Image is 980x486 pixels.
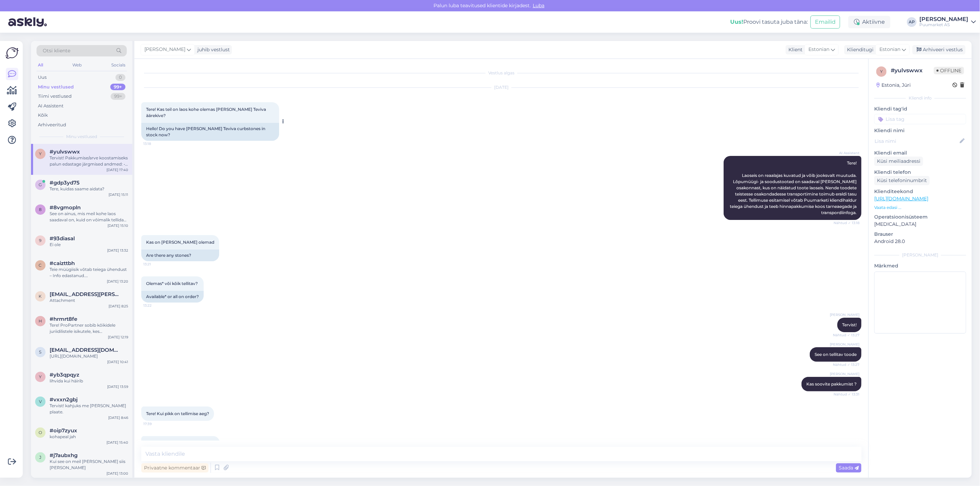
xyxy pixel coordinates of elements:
div: Puumarket AS [919,22,968,28]
div: [DATE] 13:20 [107,279,128,284]
div: Privaatne kommentaar [141,463,208,473]
img: Askly Logo [6,46,19,60]
span: #8vgmopln [50,204,81,211]
span: 13:18 [143,141,169,146]
div: [PERSON_NAME] [919,17,968,22]
div: Küsi meiliaadressi [874,157,923,166]
div: [DATE] [141,84,861,91]
span: Luba [531,2,547,9]
div: # yulvswwx [891,66,934,75]
span: #hrmrt8fe [50,316,77,322]
span: g [39,182,42,187]
div: Attachment [50,297,128,304]
div: Kõik [38,112,48,119]
span: #oip7zyux [50,427,77,434]
a: [URL][DOMAIN_NAME] [874,196,928,202]
span: 9 [39,238,42,243]
div: Tiimi vestlused [38,93,72,100]
span: Nähtud ✓ 13:18 [834,220,859,225]
p: Brauser [874,231,966,238]
div: Teie müügiisik võtab teiega ühendust – Info edastanud. ([PERSON_NAME]:le) [50,266,128,279]
div: [DATE] 10:41 [107,359,128,364]
span: Kas soovite pakkumist ? [806,381,857,387]
div: Arhiveeri vestlus [912,45,966,54]
span: v [39,399,42,404]
span: Tere! Laoseis on reaalajas kuvatud ja võib jooksvalt muutuda. Lõpumüügi- ja soodustooted on saada... [730,160,858,215]
span: [PERSON_NAME] [830,371,859,377]
span: #yb3qpqyz [50,372,79,378]
div: Arhiveeritud [38,122,66,128]
span: Olemas* või kõik tellitav? [146,281,198,286]
p: Kliendi email [874,149,966,157]
span: Nähtud ✓ 13:27 [833,362,859,367]
span: Saada [839,465,859,471]
div: Uus [38,74,47,81]
div: Available* or all on order? [141,291,204,303]
span: o [39,430,42,435]
div: Web [71,61,83,70]
span: See on tellitav toode [815,352,857,357]
span: AI Assistent [834,150,859,156]
input: Lisa tag [874,114,966,124]
span: s [39,349,42,355]
span: #vxxn2gbj [50,397,78,403]
span: y [880,69,883,74]
div: [DATE] 15:40 [106,440,128,445]
span: y [39,151,42,156]
span: #caizttbh [50,260,75,266]
div: Küsi telefoninumbrit [874,176,930,185]
div: Tervist! kahjuks me [PERSON_NAME] plaate. [50,403,128,415]
span: Nähtud ✓ 13:31 [834,392,859,397]
span: saade@saade.ee [50,347,121,353]
div: Vestlus algas [141,70,861,76]
span: #yulvswwx [50,149,80,155]
div: Are there any stones? [141,250,219,261]
div: juhib vestlust [195,46,230,53]
p: Klienditeekond [874,188,966,195]
span: y [39,374,42,379]
div: Kui see on meil [PERSON_NAME] siis [PERSON_NAME] [50,458,128,471]
div: [DATE] 15:11 [109,192,128,197]
div: [DATE] 8:46 [108,415,128,420]
div: [DATE] 17:40 [106,167,128,172]
div: AP [907,17,917,27]
span: Tere! Kui pikk on tellimise aeg? [146,411,209,416]
div: [DATE] 13:32 [107,248,128,253]
div: lihvida kui häirib [50,378,128,384]
div: AI Assistent [38,103,63,109]
span: Kas on [PERSON_NAME] olemad [146,240,214,245]
span: j [39,455,41,460]
span: Otsi kliente [43,47,70,54]
span: Estonian [808,46,829,53]
div: Tere! ProPartner sobib kõikidele juriidilistele isikutele, kes Puumarketist ostavad. Liikmed saav... [50,322,128,335]
div: Tere, kuidas saame aidata? [50,186,128,192]
span: k [39,294,42,299]
div: [DATE] 12:19 [108,335,128,340]
span: #gdp3yd75 [50,180,80,186]
span: #j7aubxhg [50,452,78,458]
div: See on ainus, mis meil kohe laos saadaval on, kuid on võimalik tellida ka lühemat mõõtu. Sel juhu... [50,211,128,223]
div: 99+ [111,93,125,100]
div: [PERSON_NAME] [874,252,966,258]
span: 17:39 [143,421,169,426]
div: Hello! Do you have [PERSON_NAME] Teviva curbstones in stock now? [141,123,279,141]
div: Klient [786,46,803,53]
p: Kliendi nimi [874,127,966,134]
div: Tervist! Pakkumise/arve koostamiseks palun edastage järgmised andmed: • Ettevõtte nimi (või [PERS... [50,155,128,167]
p: Kliendi telefon [874,169,966,176]
div: kohapeal jah [50,434,128,440]
button: Emailid [810,15,840,29]
span: [PERSON_NAME] [830,312,859,317]
div: 0 [115,74,125,81]
span: #93diasal [50,235,75,242]
div: [DATE] 15:10 [108,223,128,228]
div: Klienditugi [844,46,874,53]
span: [PERSON_NAME] [144,46,185,53]
div: Minu vestlused [38,84,74,91]
span: kai.vares@mail.ee [50,291,121,297]
span: [PERSON_NAME] [830,342,859,347]
span: Offline [934,67,964,74]
span: Tere! Kas teil on laos kohe olemas [PERSON_NAME] Teviva äärekive? [146,107,267,118]
div: [DATE] 13:59 [107,384,128,389]
span: Minu vestlused [66,134,97,140]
